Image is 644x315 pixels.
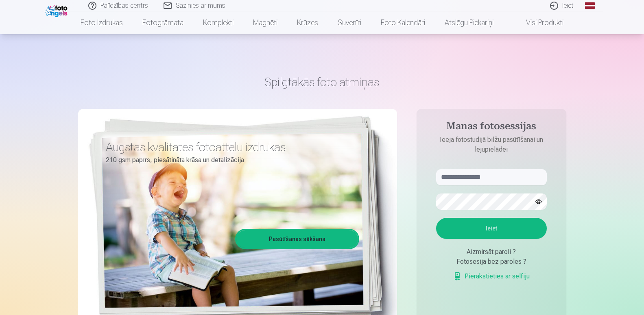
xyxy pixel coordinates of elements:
a: Pasūtīšanas sākšana [236,230,358,248]
div: Aizmirsāt paroli ? [436,247,547,257]
a: Atslēgu piekariņi [435,11,503,34]
img: /fa1 [45,3,70,17]
div: Fotosesija bez paroles ? [436,257,547,267]
button: Ieiet [436,218,547,239]
h4: Manas fotosessijas [428,120,555,135]
p: 210 gsm papīrs, piesātināta krāsa un detalizācija [106,154,353,166]
a: Magnēti [243,11,287,34]
h3: Augstas kvalitātes fotoattēlu izdrukas [106,140,353,154]
h1: Spilgtākās foto atmiņas [78,75,566,89]
p: Ieeja fotostudijā bilžu pasūtīšanai un lejupielādei [428,135,555,154]
a: Visi produkti [503,11,573,34]
a: Fotogrāmata [133,11,193,34]
a: Foto izdrukas [71,11,133,34]
a: Foto kalendāri [371,11,435,34]
a: Krūzes [287,11,328,34]
a: Suvenīri [328,11,371,34]
a: Komplekti [193,11,243,34]
a: Pierakstieties ar selfiju [453,272,530,281]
